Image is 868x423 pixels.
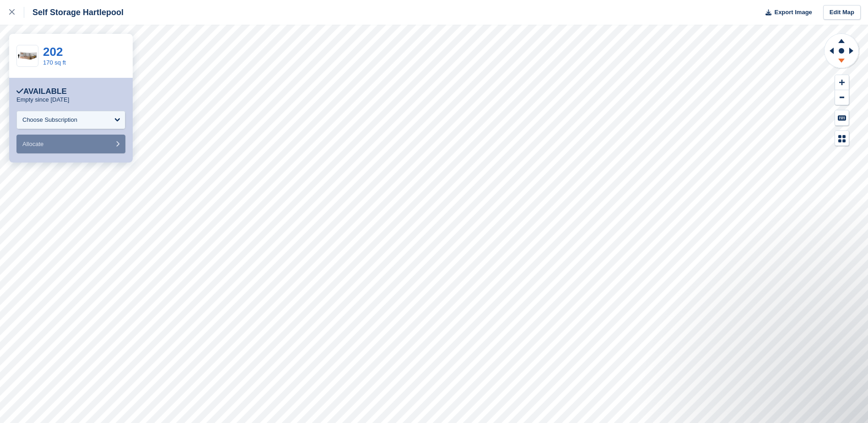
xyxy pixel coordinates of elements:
div: Choose Subscription [22,115,77,125]
span: Export Image [774,8,812,17]
p: Empty since [DATE] [16,96,69,103]
button: Zoom In [835,75,849,90]
span: Allocate [22,141,43,147]
button: Keyboard Shortcuts [835,110,849,125]
div: Self Storage Hartlepool [24,7,124,18]
a: 170 sq ft [43,59,66,66]
div: Available [16,87,67,96]
button: Map Legend [835,131,849,146]
button: Export Image [760,5,812,20]
button: Allocate [16,135,125,153]
button: Zoom Out [835,90,849,105]
a: Edit Map [823,5,861,20]
img: 300-sqft-unit.jpg [17,48,38,64]
a: 202 [43,45,63,59]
